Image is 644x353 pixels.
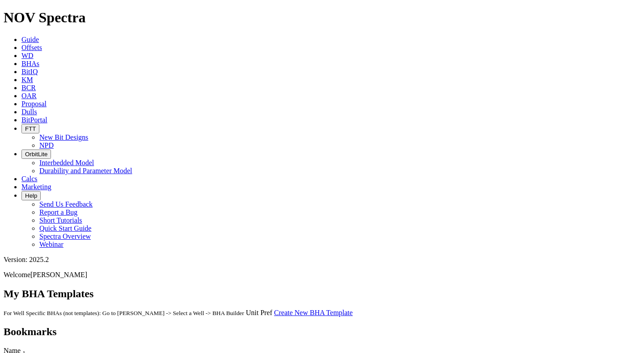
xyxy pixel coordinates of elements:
[21,150,51,159] button: OrbitLite
[21,92,37,100] a: OAR
[21,100,47,108] a: Proposal
[39,141,54,149] a: NPD
[21,116,47,124] a: BitPortal
[21,76,33,83] a: KM
[39,241,64,248] a: Webinar
[21,108,37,116] a: Dulls
[39,200,93,208] a: Send Us Feedback
[39,167,132,174] a: Durability and Parameter Model
[39,159,94,166] a: Interbedded Model
[30,271,87,278] span: [PERSON_NAME]
[4,310,244,316] small: For Well Specific BHAs (not templates): Go to [PERSON_NAME] -> Select a Well -> BHA Builder
[39,216,82,224] a: Short Tutorials
[25,192,37,199] span: Help
[21,52,34,59] a: WD
[21,68,38,75] a: BitIQ
[274,309,353,316] a: Create New BHA Template
[246,309,272,316] a: Unit Pref
[25,125,36,132] span: FTT
[21,183,51,191] a: Marketing
[21,36,39,43] a: Guide
[21,60,39,67] a: BHAs
[21,84,36,91] a: BCR
[39,133,88,141] a: New Bit Designs
[21,44,42,51] a: Offsets
[4,288,640,300] h2: My BHA Templates
[4,271,640,279] p: Welcome
[21,124,39,133] button: FTT
[39,233,91,240] a: Spectra Overview
[39,224,91,232] a: Quick Start Guide
[4,9,640,26] h1: NOV Spectra
[25,151,47,158] span: OrbitLite
[21,191,41,200] button: Help
[4,326,640,338] h2: Bookmarks
[39,208,77,216] a: Report a Bug
[21,175,38,183] a: Calcs
[4,256,640,264] div: Version: 2025.2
